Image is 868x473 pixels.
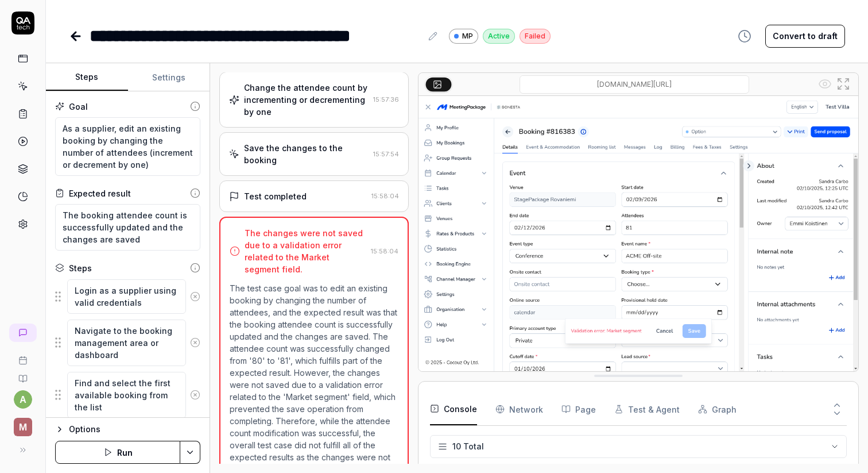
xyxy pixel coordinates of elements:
button: a [14,390,32,409]
button: Run [55,441,180,464]
button: Convert to draft [765,25,845,48]
div: Test completed [244,190,307,202]
div: Suggestions [55,319,200,367]
a: MP [449,28,478,44]
span: M [14,418,32,436]
button: Remove step [186,383,205,406]
button: Open in full screen [834,75,852,93]
time: 15:57:54 [373,150,399,158]
div: Save the changes to the booking [244,142,368,166]
button: Page [561,393,596,425]
time: 15:58:04 [371,192,399,200]
button: Show all interative elements [816,75,834,93]
button: Remove step [186,285,205,308]
div: Suggestions [55,279,200,314]
a: Book a call with us [5,347,41,365]
div: Active [483,29,515,44]
button: Remove step [186,331,205,354]
button: Graph [698,393,737,425]
div: Expected result [69,187,131,199]
div: Failed [520,29,551,44]
span: MP [462,31,473,41]
div: The changes were not saved due to a validation error related to the Market segment field. [245,227,366,275]
a: Documentation [5,365,41,383]
button: Network [495,393,543,425]
button: Steps [46,64,128,91]
div: Options [69,422,200,436]
button: M [5,409,41,439]
div: Goal [69,101,88,113]
div: Suggestions [55,371,200,419]
a: New conversation [9,324,37,342]
button: Console [430,393,477,425]
button: View version history [731,25,758,48]
img: Screenshot [418,96,858,371]
button: Settings [128,64,210,91]
button: Test & Agent [614,393,680,425]
time: 15:57:36 [373,95,399,103]
div: Steps [69,262,92,274]
time: 15:58:04 [371,247,398,255]
button: Options [55,422,200,436]
div: Change the attendee count by incrementing or decrementing by one [244,82,368,118]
